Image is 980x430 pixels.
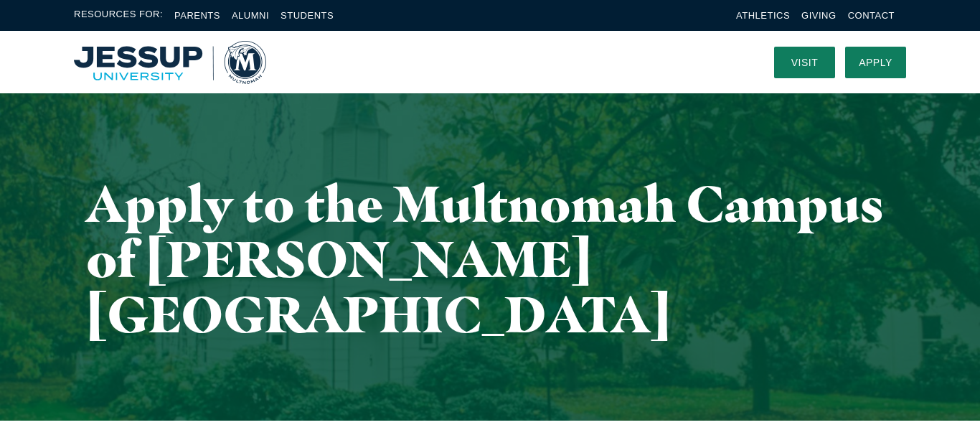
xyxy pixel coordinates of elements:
[774,47,835,78] a: Visit
[845,47,906,78] a: Apply
[736,10,790,21] a: Athletics
[232,10,269,21] a: Alumni
[848,10,895,21] a: Contact
[801,10,837,21] a: Giving
[74,41,266,84] a: Home
[74,41,266,84] img: Multnomah University Logo
[74,7,163,24] span: Resources For:
[86,176,894,342] h1: Apply to the Multnomah Campus of [PERSON_NAME][GEOGRAPHIC_DATA]
[281,10,334,21] a: Students
[174,10,220,21] a: Parents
